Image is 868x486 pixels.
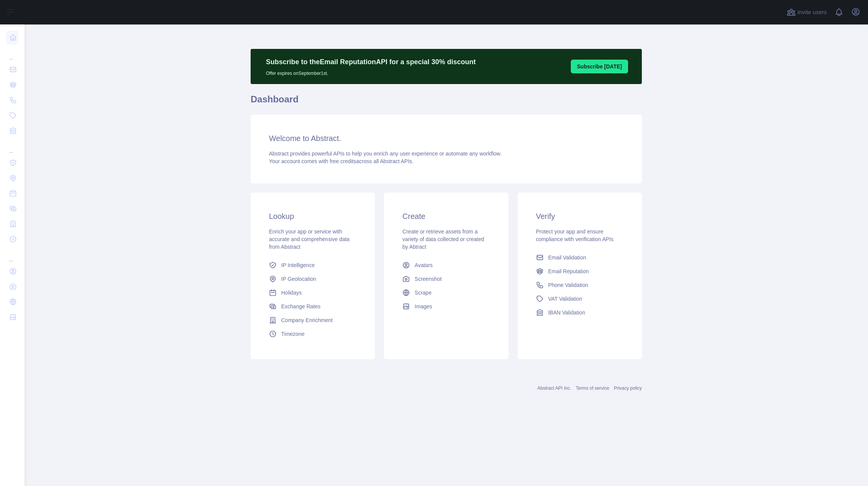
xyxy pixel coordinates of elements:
[266,57,476,67] p: Subscribe to the Email Reputation API for a special 30 % discount
[266,313,360,327] a: Company Enrichment
[548,281,588,289] span: Phone Validation
[281,316,333,324] span: Company Enrichment
[251,93,642,112] h1: Dashboard
[266,327,360,341] a: Timezone
[6,46,18,61] div: ...
[415,261,432,269] span: Avatars
[548,254,586,261] span: Email Validation
[614,386,642,391] a: Privacy policy
[533,264,627,278] a: Email Reputation
[281,330,304,338] span: Timezone
[576,386,609,391] a: Terms of service
[281,261,315,269] span: IP Intelligence
[269,211,356,222] h3: Lookup
[266,272,360,286] a: IP Geolocation
[399,300,493,313] a: Images
[399,272,493,286] a: Screenshot
[269,133,623,144] h3: Welcome to Abstract.
[399,286,493,300] a: Scrape
[797,8,827,17] span: Invite users
[399,258,493,272] a: Avatars
[266,258,360,272] a: IP Intelligence
[415,275,442,283] span: Screenshot
[785,6,828,18] button: Invite users
[402,211,490,222] h3: Create
[266,286,360,300] a: Holidays
[266,67,476,76] p: Offer expires on September 1st.
[548,267,589,275] span: Email Reputation
[538,386,572,391] a: Abstract API Inc.
[548,309,585,316] span: IBAN Validation
[269,158,413,164] span: Your account comes with across all Abstract APIs.
[548,295,582,303] span: VAT Validation
[536,211,623,222] h3: Verify
[281,303,321,310] span: Exchange Rates
[533,251,627,264] a: Email Validation
[533,278,627,292] a: Phone Validation
[402,228,484,250] span: Create or retrieve assets from a variety of data collected or created by Abtract
[269,151,502,157] span: Abstract provides powerful APIs to help you enrich any user experience or automate any workflow.
[330,158,356,164] span: free credits
[6,248,18,263] div: ...
[415,303,432,310] span: Images
[533,306,627,319] a: IBAN Validation
[571,60,628,73] button: Subscribe [DATE]
[536,228,614,242] span: Protect your app and ensure compliance with verification APIs
[415,289,431,296] span: Scrape
[269,228,350,250] span: Enrich your app or service with accurate and comprehensive data from Abstract
[6,139,18,154] div: ...
[281,289,302,296] span: Holidays
[533,292,627,306] a: VAT Validation
[281,275,316,283] span: IP Geolocation
[266,300,360,313] a: Exchange Rates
